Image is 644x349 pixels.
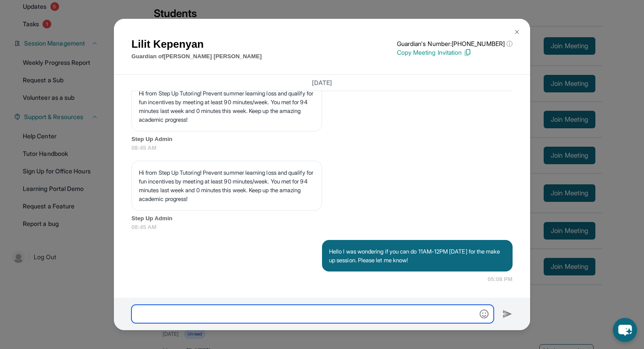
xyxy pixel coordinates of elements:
img: Copy Icon [464,49,471,56]
h3: [DATE] [131,78,513,87]
p: Copy Meeting Invitation [397,48,513,57]
button: chat-button [613,318,637,342]
span: Step Up Admin [131,214,513,223]
img: Send icon [502,309,513,319]
span: ⓘ [506,39,513,48]
p: Hi from Step Up Tutoring! Prevent summer learning loss and qualify for fun incentives by meeting ... [139,168,315,203]
p: Guardian's Number: [PHONE_NUMBER] [397,39,513,48]
span: Step Up Admin [131,135,513,144]
span: 08:45 AM [131,223,513,232]
p: Hi from Step Up Tutoring! Prevent summer learning loss and qualify for fun incentives by meeting ... [139,89,315,124]
img: Emoji [480,310,488,318]
span: 08:45 AM [131,144,513,152]
h1: Lilit Kepenyan [131,36,262,52]
span: 05:08 PM [488,275,513,284]
img: Close Icon [513,28,520,35]
p: Hello I was wondering if you can do 11AM-12PM [DATE] for the make up session. Please let me know! [329,247,506,264]
p: Guardian of [PERSON_NAME] [PERSON_NAME] [131,52,262,61]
